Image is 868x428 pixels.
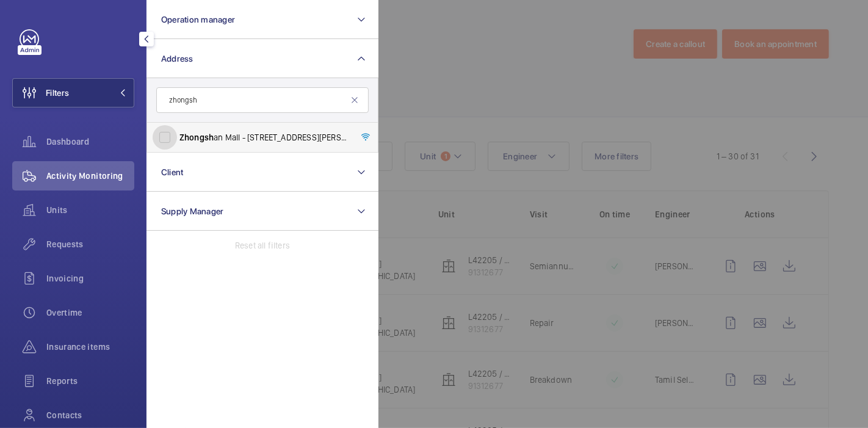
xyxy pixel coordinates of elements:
span: Requests [46,238,134,250]
span: Insurance items [46,341,134,353]
span: Activity Monitoring [46,170,134,182]
span: Dashboard [46,136,134,148]
span: Overtime [46,306,134,319]
span: Invoicing [46,272,134,285]
button: Filters [12,78,134,107]
span: Units [46,204,134,216]
span: Reports [46,375,134,387]
span: Filters [46,87,69,99]
span: Contacts [46,409,134,421]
